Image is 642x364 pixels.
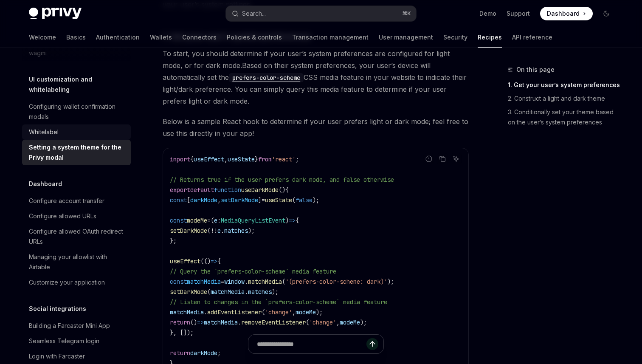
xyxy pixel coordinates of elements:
[187,196,190,204] span: [
[204,308,207,316] span: .
[292,308,296,316] span: ,
[22,99,131,124] a: Configuring wallet confirmation modals
[163,48,469,107] span: To start, you should determine if your user’s system preferences are configured for light mode, o...
[22,124,131,140] a: Whitelabel
[547,9,580,18] span: Dashboard
[170,186,190,194] span: export
[190,186,214,194] span: default
[229,73,304,82] a: prefers-color-scheme
[227,27,282,48] a: Policies & controls
[296,196,313,204] span: false
[516,65,555,75] span: On this page
[512,27,552,48] a: API reference
[402,10,411,17] span: ⌘ K
[272,288,279,296] span: );
[22,318,131,333] a: Building a Farcaster Mini App
[387,278,394,285] span: );
[282,278,285,285] span: (
[29,277,105,288] div: Customize your application
[187,278,221,285] span: matchMedia
[96,27,140,48] a: Authentication
[540,7,593,20] a: Dashboard
[22,224,131,249] a: Configure allowed OAuth redirect URLs
[190,196,217,204] span: darkMode
[170,298,387,306] span: // Listen to changes in the `prefers-color-scheme` media feature
[170,237,177,245] span: };
[508,92,620,105] a: 2. Construct a light and dark theme
[170,176,394,183] span: // Returns true if the user prefers dark mode, and false otherwise
[29,304,86,314] h5: Social integrations
[22,349,131,364] a: Login with Farcaster
[360,319,367,326] span: );
[437,153,448,164] button: Copy the contents from the code block
[221,227,224,234] span: .
[217,227,221,234] span: e
[242,8,266,19] div: Search...
[150,27,172,48] a: Wallets
[292,27,369,48] a: Transaction management
[170,278,187,285] span: const
[224,227,248,234] span: matches
[190,319,197,326] span: ()
[29,252,126,272] div: Managing your allowlist with Airtable
[248,288,272,296] span: matches
[379,27,433,48] a: User management
[214,186,241,194] span: function
[170,268,336,275] span: // Query the `prefers-color-scheme` media feature
[29,351,85,361] div: Login with Farcaster
[207,288,211,296] span: (
[29,127,59,137] div: Whitelabel
[29,27,56,48] a: Welcome
[258,196,262,204] span: ]
[211,217,214,224] span: (
[507,9,530,18] a: Support
[29,8,82,20] img: dark logo
[170,319,190,326] span: return
[248,227,255,234] span: );
[182,27,217,48] a: Connectors
[207,308,262,316] span: addEventListener
[224,278,245,285] span: window
[29,336,99,346] div: Seamless Telegram login
[272,155,296,163] span: 'react'
[226,6,416,21] button: Search...⌘K
[170,308,204,316] span: matchMedia
[265,308,292,316] span: 'change'
[29,142,126,163] div: Setting a system theme for the Privy modal
[508,78,620,92] a: 1. Get your user’s system preferences
[22,209,131,224] a: Configure allowed URLs
[241,319,306,326] span: removeEventListener
[258,155,272,163] span: from
[204,319,238,326] span: matchMedia
[316,308,323,316] span: );
[313,196,319,204] span: );
[340,319,360,326] span: modeMe
[257,335,366,353] input: Ask a question...
[366,338,378,350] button: Send message
[443,27,467,48] a: Security
[66,27,86,48] a: Basics
[190,155,194,163] span: {
[187,217,207,224] span: modeMe
[163,116,469,139] span: Below is a sample React hook to determine if your user prefers light or dark mode; feel free to u...
[245,288,248,296] span: .
[29,179,62,189] h5: Dashboard
[423,153,434,164] button: Report incorrect code
[229,73,304,82] code: prefers-color-scheme
[197,319,204,326] span: =>
[221,196,258,204] span: setDarkMode
[306,319,309,326] span: (
[248,278,282,285] span: matchMedia
[309,319,336,326] span: 'change'
[170,155,190,163] span: import
[22,193,131,209] a: Configure account transfer
[170,217,187,224] span: const
[285,217,289,224] span: )
[600,7,613,20] button: Toggle dark mode
[336,319,340,326] span: ,
[451,153,462,164] button: Ask AI
[29,226,126,247] div: Configure allowed OAuth redirect URLs
[238,319,241,326] span: .
[221,217,285,224] span: MediaQueryListEvent
[217,196,221,204] span: ,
